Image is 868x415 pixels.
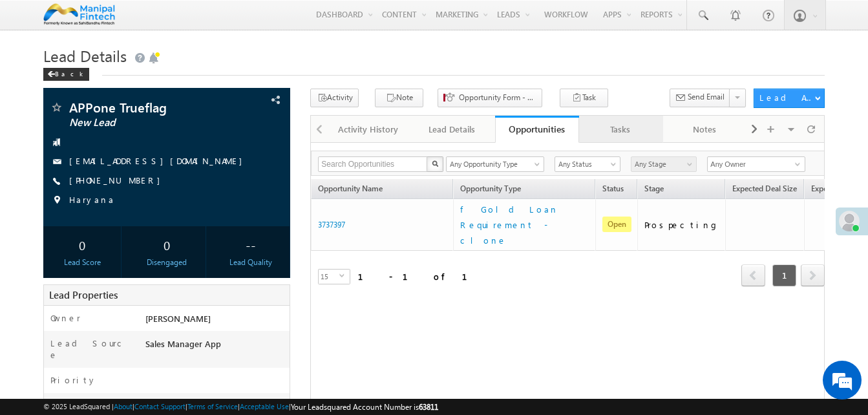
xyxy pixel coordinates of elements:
[631,156,697,172] a: Any Stage
[421,122,483,137] div: Lead Details
[644,219,719,231] div: Prospecting
[47,233,118,257] div: 0
[438,89,542,107] button: Opportunity Form - Stage & Status
[131,233,202,257] div: 0
[555,158,617,170] span: Any Status
[801,264,825,286] span: next
[114,402,132,410] a: About
[43,68,89,81] div: Back
[43,45,127,66] span: Lead Details
[43,401,438,413] span: © 2025 LeadSquared | | | | |
[741,264,765,286] span: prev
[50,374,97,386] label: Priority
[375,89,423,107] button: Note
[43,67,96,78] a: Back
[326,116,410,143] a: Activity History
[50,337,133,361] label: Lead Source
[688,91,725,103] span: Send Email
[240,402,289,410] a: Acceptable Use
[579,116,663,143] a: Tasks
[310,89,359,107] button: Activity
[339,273,350,279] span: select
[772,264,796,286] span: 1
[69,175,167,187] span: [PHONE_NUMBER]
[145,313,211,324] span: [PERSON_NAME]
[131,257,202,268] div: Disengaged
[726,182,803,198] a: Expected Deal Size
[560,89,608,107] button: Task
[447,158,536,170] span: Any Opportunity Type
[337,122,399,137] div: Activity History
[358,269,483,284] div: 1 - 1 of 1
[638,182,670,198] a: Stage
[69,116,221,129] span: New Lead
[49,288,118,301] span: Lead Properties
[312,182,389,198] a: Opportunity Name
[318,220,345,229] a: 3737397
[419,402,438,412] span: 63811
[596,182,637,198] a: Status
[187,402,238,410] a: Terms of Service
[754,89,825,108] button: Lead Actions
[741,266,765,286] a: prev
[318,184,383,193] span: Opportunity Name
[215,257,286,268] div: Lead Quality
[69,101,221,114] span: APPone Trueflag
[50,312,81,324] label: Owner
[142,337,290,356] div: Sales Manager App
[43,3,115,26] img: Custom Logo
[670,89,730,107] button: Send Email
[69,155,249,166] a: [EMAIL_ADDRESS][DOMAIN_NAME]
[454,182,595,198] span: Opportunity Type
[460,202,589,248] a: f Gold Loan Requirement - clone
[47,257,118,268] div: Lead Score
[495,116,579,143] a: Opportunities
[631,158,693,170] span: Any Stage
[410,116,494,143] a: Lead Details
[644,184,664,193] span: Stage
[673,122,736,137] div: Notes
[732,184,797,193] span: Expected Deal Size
[707,156,805,172] input: Type to Search
[319,270,339,284] span: 15
[602,217,631,232] span: Open
[134,402,185,410] a: Contact Support
[788,158,804,171] a: Show All Items
[663,116,747,143] a: Notes
[291,402,438,412] span: Your Leadsquared Account Number is
[801,266,825,286] a: next
[215,233,286,257] div: --
[505,123,569,135] div: Opportunities
[69,194,115,207] span: Haryana
[432,160,438,167] img: Search
[446,156,544,172] a: Any Opportunity Type
[759,92,814,103] div: Lead Actions
[459,92,536,103] span: Opportunity Form - Stage & Status
[555,156,620,172] a: Any Status
[589,122,651,137] div: Tasks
